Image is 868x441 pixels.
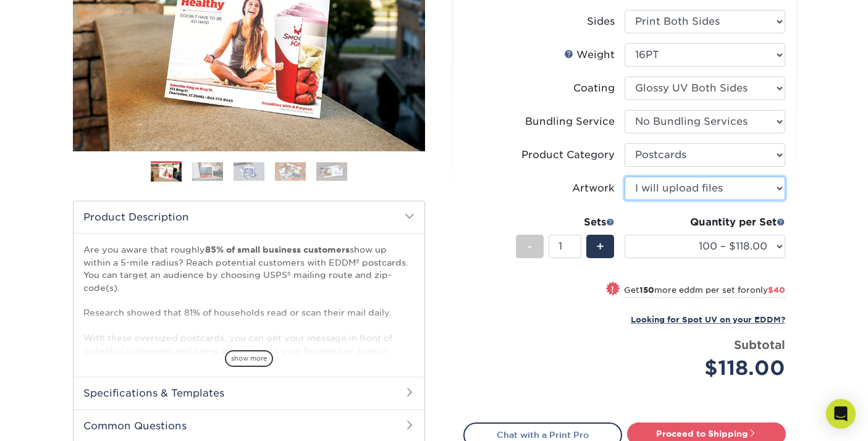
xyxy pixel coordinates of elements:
[192,162,223,181] img: EDDM 02
[521,148,615,162] div: Product Category
[225,350,273,367] span: show more
[275,162,306,181] img: EDDM 04
[525,114,615,129] div: Bundling Service
[572,181,615,196] div: Artwork
[750,285,785,295] span: only
[205,245,350,254] strong: 85% of small business customers
[564,48,615,62] div: Weight
[3,403,105,437] iframe: Google Customer Reviews
[611,283,614,296] span: !
[573,81,615,96] div: Coating
[74,377,424,409] h2: Specifications & Templates
[151,162,182,183] img: EDDM 01
[316,162,347,181] img: EDDM 05
[734,338,785,351] strong: Subtotal
[234,162,264,181] img: EDDM 03
[826,399,856,429] div: Open Intercom Messenger
[634,353,785,383] div: $118.00
[587,14,615,29] div: Sides
[625,215,785,230] div: Quantity per Set
[639,285,654,295] strong: 150
[527,237,533,256] span: -
[631,315,785,324] small: Looking for Spot UV on your EDDM?
[74,201,424,233] h2: Product Description
[624,285,785,298] small: Get more eddm per set for
[516,215,615,230] div: Sets
[596,237,604,256] span: +
[768,285,785,295] span: $40
[631,313,785,325] a: Looking for Spot UV on your EDDM?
